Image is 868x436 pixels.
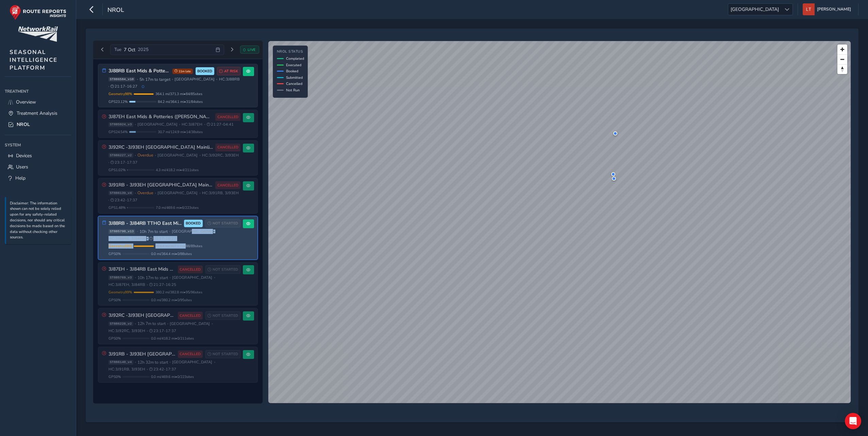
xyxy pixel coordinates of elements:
span: 0.0 mi / 469.6 mi • 0 / 223 sites [151,374,194,379]
span: 10h 7m to start [139,229,168,234]
span: Cancelled [286,81,302,86]
span: Treatment Analysis [17,110,57,116]
span: BOOKED [186,221,201,226]
button: Reset bearing to north [837,64,847,74]
span: ST886140_v4 [108,360,133,365]
img: diamond-layout [803,3,815,15]
span: 21:27 - 16:25 [149,282,176,287]
span: Devices [16,152,32,159]
span: 11m late [172,69,193,74]
span: NOT STARTED [213,313,238,319]
span: HC: 3J87EH, 3J84RB [108,282,145,287]
span: • [199,153,201,157]
span: 380.2 mi / 382.8 mi • 95 / 96 sites [155,290,202,295]
span: • [155,191,156,195]
span: HC: 3J91RB, 3J93EH [202,190,239,196]
span: [GEOGRAPHIC_DATA] [172,275,212,280]
h4: NROL Status [277,50,304,54]
span: • [179,123,180,126]
span: • [216,77,217,81]
span: • [108,85,109,88]
span: Executed [286,62,301,68]
span: HC: 3J92RC, 3J93EH [202,153,239,158]
button: Next day [227,46,238,54]
span: • [147,283,148,287]
span: • [214,360,215,364]
p: Disclaimer: The information shown can not be solely relied upon for any safety-related decisions,... [10,201,68,241]
a: NROL [5,119,71,130]
span: Geometry 98 % [108,91,132,96]
span: NOT STARTED [213,267,238,272]
span: 30.7 mi / 124.9 mi • 14 / 38 sites [158,129,203,134]
a: Overview [5,96,71,108]
span: 4.3 mi / 418.2 mi • 4 / 211 sites [156,167,199,172]
a: Help [5,172,71,184]
span: 21:17 - 16:27 [111,84,137,89]
span: ST886227_v2 [108,153,133,158]
span: • [155,153,156,157]
span: • [169,230,170,233]
span: CANCELLED [217,145,238,150]
span: ST885924_v3 [108,122,133,127]
span: ST886228_v2 [108,322,133,326]
div: Open Intercom Messenger [845,413,861,429]
span: • [137,77,138,81]
span: ST885790_v13 [108,229,135,234]
span: [GEOGRAPHIC_DATA] [157,153,198,158]
span: Help [15,175,26,181]
span: HC: 3J88RB, 3J84RB [108,236,145,241]
span: [GEOGRAPHIC_DATA] [728,4,781,15]
span: [GEOGRAPHIC_DATA] [157,190,198,196]
span: • [172,77,173,81]
span: LIVE [248,47,256,52]
span: CANCELLED [180,267,201,272]
span: ST886584_v10 [108,77,135,82]
span: 23:17 - 17:37 [149,328,176,333]
span: • [213,230,215,233]
span: 21:27 - 04:41 [207,122,234,127]
span: • [169,360,171,364]
canvas: Map [268,41,851,403]
span: GPS 0 % [108,297,121,303]
span: Tue [114,47,121,53]
span: 2025 [138,47,149,53]
h3: 3J92RC -3J93EH [GEOGRAPHIC_DATA] Mainline South [108,145,213,150]
span: Not Run [286,88,300,93]
span: NROL [17,121,30,128]
span: 364.4 mi / 367.1 mi • 88 / 89 sites [155,243,202,249]
span: BOOKED [197,69,212,74]
span: NOT STARTED [213,221,238,226]
span: HC: 3J87EH [182,122,202,127]
span: 12h 32m to start [137,360,168,365]
span: • [135,123,136,126]
span: 0.0 mi / 364.4 mi • 0 / 88 sites [151,251,192,256]
h3: 3J91RB - 3J93EH [GEOGRAPHIC_DATA] Mainline South [108,182,213,188]
span: [GEOGRAPHIC_DATA] [170,321,210,326]
span: CANCELLED [180,351,201,357]
span: • [137,230,138,233]
span: GPS 0 % [108,374,121,379]
span: 21:17 - 16:27 [149,236,176,241]
span: NROL [107,6,124,15]
span: GPS 0 % [108,251,121,256]
span: SEASONAL INTELLIGENCE PLATFORM [10,48,57,72]
a: Users [5,161,71,172]
span: • [169,276,171,279]
a: Devices [5,150,71,161]
span: [GEOGRAPHIC_DATA] [137,122,178,127]
span: [GEOGRAPHIC_DATA] [172,360,212,365]
span: ST886139_v4 [108,191,133,196]
span: • [167,322,168,326]
span: Overdue [137,190,153,196]
span: Users [16,164,28,170]
span: • [147,329,148,333]
span: 12h 7m to start [137,321,166,326]
a: Treatment Analysis [5,108,71,119]
button: Zoom out [837,54,847,64]
span: CANCELLED [217,183,238,188]
span: CANCELLED [180,313,201,319]
span: HC: 3J92RC, 3J93EH [108,328,145,333]
span: 7.0 mi / 469.6 mi • 6 / 223 sites [156,205,199,210]
button: [PERSON_NAME] [803,3,853,15]
span: • [108,161,109,164]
